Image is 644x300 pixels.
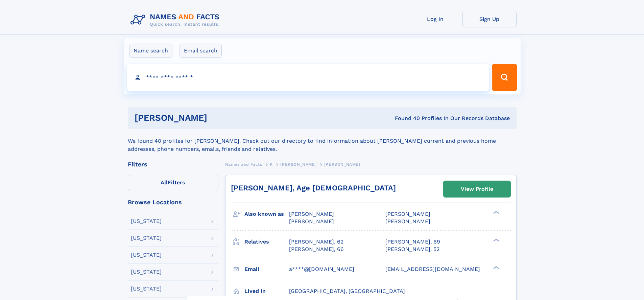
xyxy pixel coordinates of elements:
h3: Email [244,263,289,275]
span: All [161,179,168,186]
h3: Also known as [244,208,289,220]
div: [US_STATE] [131,235,162,241]
h3: Lived in [244,285,289,297]
a: Log In [408,11,462,27]
div: ❯ [492,265,500,270]
label: Email search [180,44,222,58]
span: [PERSON_NAME] [324,162,360,167]
a: [PERSON_NAME], Age [DEMOGRAPHIC_DATA] [231,184,396,192]
span: K [270,162,273,167]
a: [PERSON_NAME], 69 [385,238,440,246]
a: Sign Up [462,11,517,27]
label: Name search [129,44,172,58]
div: ❯ [492,210,500,215]
div: [US_STATE] [131,218,162,224]
a: [PERSON_NAME], 52 [385,246,439,253]
div: Browse Locations [128,199,218,205]
div: We found 40 profiles for [PERSON_NAME]. Check out our directory to find information about [PERSON... [128,129,517,153]
span: [PERSON_NAME] [385,218,430,225]
div: View Profile [461,181,493,197]
div: Found 40 Profiles In Our Records Database [301,115,510,122]
div: [US_STATE] [131,252,162,258]
a: View Profile [444,181,510,197]
h1: [PERSON_NAME] [135,114,301,122]
a: Names and Facts [225,160,262,168]
a: [PERSON_NAME], 62 [289,238,343,246]
span: [GEOGRAPHIC_DATA], [GEOGRAPHIC_DATA] [289,288,405,294]
button: Search Button [492,64,517,91]
div: ❯ [492,238,500,242]
span: [PERSON_NAME] [289,218,334,225]
span: [PERSON_NAME] [385,211,430,217]
div: [US_STATE] [131,286,162,292]
label: Filters [128,175,218,191]
input: search input [127,64,489,91]
span: [PERSON_NAME] [280,162,316,167]
div: [US_STATE] [131,269,162,275]
h3: Relatives [244,236,289,248]
a: K [270,160,273,168]
img: Logo Names and Facts [128,11,225,29]
a: [PERSON_NAME] [280,160,316,168]
a: [PERSON_NAME], 66 [289,246,344,253]
span: [PERSON_NAME] [289,211,334,217]
span: [EMAIL_ADDRESS][DOMAIN_NAME] [385,266,480,272]
div: Filters [128,161,218,167]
